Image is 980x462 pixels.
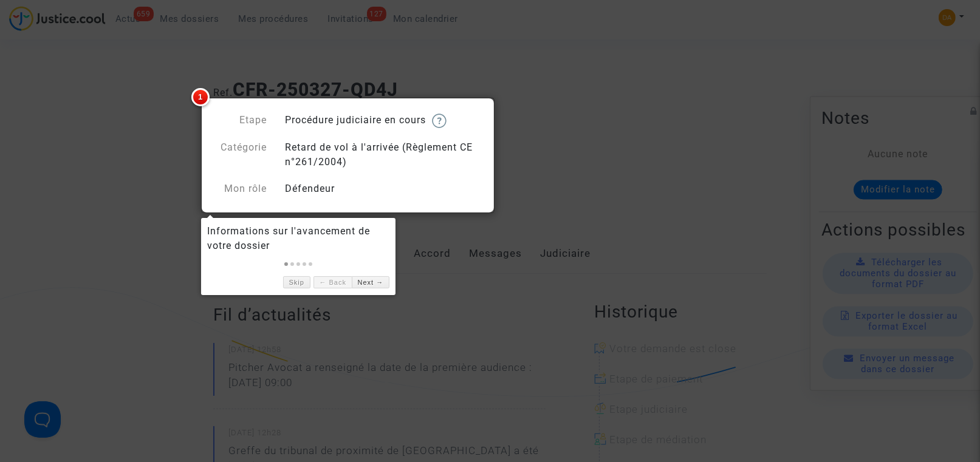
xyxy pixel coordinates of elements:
[276,182,490,196] div: Défendeur
[432,114,447,128] img: help.svg
[283,276,310,289] a: Skip
[276,140,490,169] div: Retard de vol à l'arrivée (Règlement CE n°261/2004)
[276,113,490,128] div: Procédure judiciaire en cours
[207,224,389,253] div: Informations sur l'avancement de votre dossier
[204,113,276,128] div: Etape
[314,276,352,289] a: ← Back
[352,276,389,289] a: Next →
[204,182,276,196] div: Mon rôle
[191,88,210,106] span: 1
[204,140,276,169] div: Catégorie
